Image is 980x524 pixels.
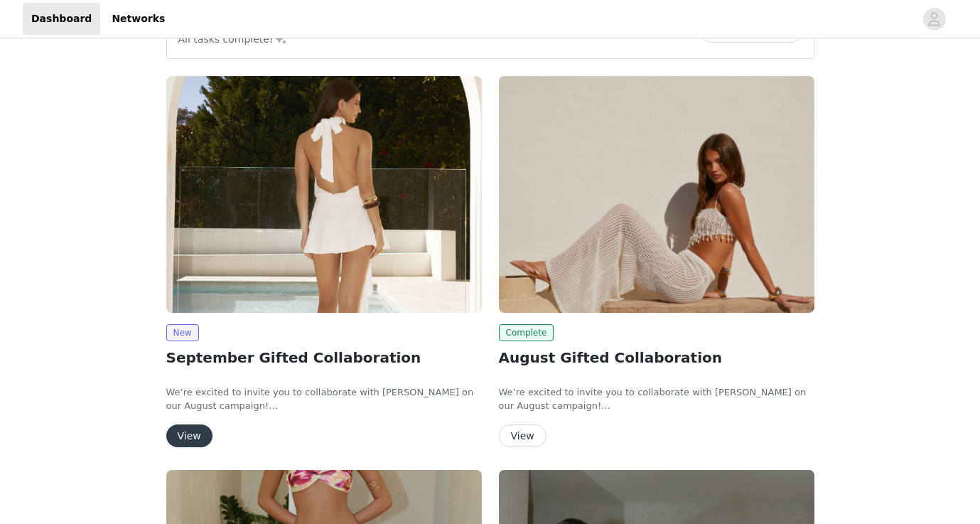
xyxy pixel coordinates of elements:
[103,3,173,35] a: Networks
[166,431,212,442] a: View
[166,324,199,341] span: New
[499,324,554,341] span: Complete
[927,8,941,31] div: avatar
[166,385,482,413] p: We’re excited to invite you to collaborate with [PERSON_NAME] on our August campaign!
[499,347,814,368] h2: August Gifted Collaboration
[499,385,814,413] p: We’re excited to invite you to collaborate with [PERSON_NAME] on our August campaign!
[178,30,288,47] p: All tasks complete!
[499,76,814,313] img: Peppermayo AUS
[166,424,212,447] button: View
[499,424,546,447] button: View
[23,3,100,35] a: Dashboard
[499,431,546,442] a: View
[166,76,482,313] img: Peppermayo UK
[166,347,482,368] h2: September Gifted Collaboration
